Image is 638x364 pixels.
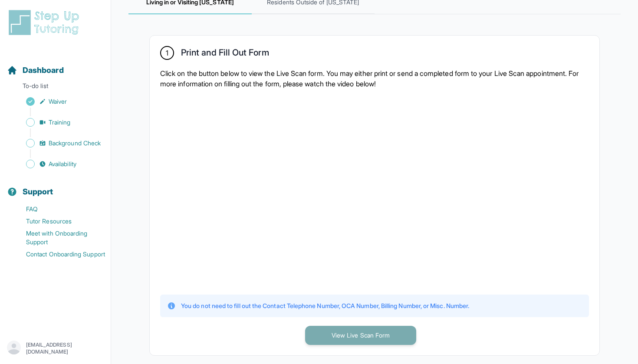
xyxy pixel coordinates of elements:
[160,68,589,89] p: Click on the button below to view the Live Scan form. You may either print or send a completed fo...
[23,64,64,76] span: Dashboard
[7,9,84,36] img: logo
[166,48,168,58] span: 1
[7,227,111,248] a: Meet with Onboarding Support
[7,158,111,170] a: Availability
[49,97,67,106] span: Waiver
[305,326,416,345] button: View Live Scan Form
[7,137,111,149] a: Background Check
[7,95,111,108] a: Waiver
[3,50,107,80] button: Dashboard
[49,139,101,148] span: Background Check
[7,116,111,128] a: Training
[49,118,71,127] span: Training
[7,341,104,356] button: [EMAIL_ADDRESS][DOMAIN_NAME]
[305,331,416,339] a: View Live Scan Form
[181,47,269,61] h2: Print and Fill Out Form
[26,341,104,355] p: [EMAIL_ADDRESS][DOMAIN_NAME]
[23,186,53,198] span: Support
[7,64,64,76] a: Dashboard
[7,203,111,215] a: FAQ
[49,160,76,168] span: Availability
[181,302,469,310] p: You do not need to fill out the Contact Telephone Number, OCA Number, Billing Number, or Misc. Nu...
[3,172,107,201] button: Support
[3,82,107,94] p: To-do list
[160,96,464,286] iframe: YouTube video player
[7,248,111,260] a: Contact Onboarding Support
[7,215,111,227] a: Tutor Resources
